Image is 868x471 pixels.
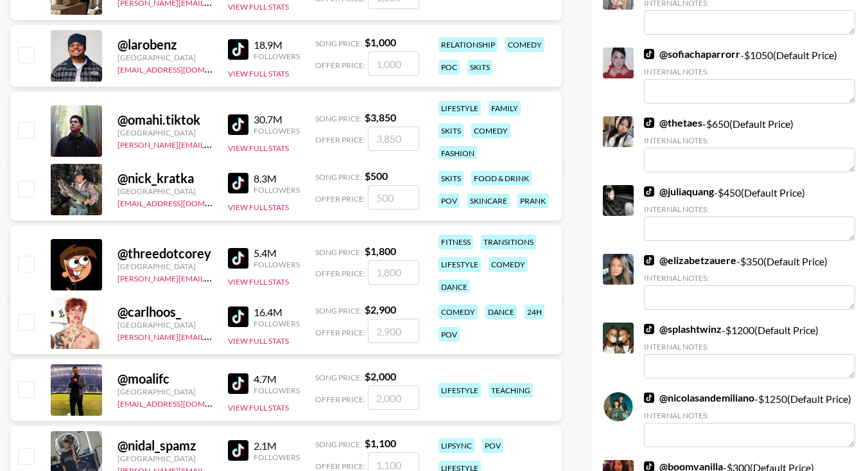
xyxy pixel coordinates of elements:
div: lifestyle [438,101,481,116]
div: @ nidal_spamz [117,438,213,454]
div: - $ 1050 (Default Price) [644,48,855,103]
div: Followers [254,319,300,328]
div: pov [438,193,460,208]
div: lifestyle [438,383,481,398]
span: Offer Price: [315,60,365,70]
img: TikTok [644,49,654,59]
div: Internal Notes: [644,273,855,283]
div: fashion [438,146,477,161]
span: Song Price: [315,373,362,382]
img: TikTok [228,114,248,135]
div: - $ 650 (Default Price) [644,116,855,172]
div: - $ 1200 (Default Price) [644,323,855,378]
div: pov [438,327,460,342]
div: Followers [254,185,300,195]
div: [GEOGRAPHIC_DATA] [117,186,213,196]
img: TikTok [228,373,248,394]
div: skits [438,171,464,186]
span: Offer Price: [315,395,365,404]
a: @sofiachaparrorr [644,48,740,60]
div: comedy [438,305,478,319]
a: [PERSON_NAME][EMAIL_ADDRESS][DOMAIN_NAME] [117,330,308,342]
span: Offer Price: [315,461,365,471]
div: - $ 1250 (Default Price) [644,391,855,447]
a: @juliaquang [644,185,714,198]
div: [GEOGRAPHIC_DATA] [117,320,213,330]
div: @ carlhoos_ [117,304,213,320]
strong: $ 2,900 [365,303,396,315]
div: dance [485,305,517,319]
strong: $ 2,000 [365,370,396,382]
div: Internal Notes: [644,342,855,351]
div: dance [438,280,470,294]
span: Song Price: [315,114,362,123]
button: View Full Stats [228,2,289,12]
div: [GEOGRAPHIC_DATA] [117,128,213,138]
div: - $ 450 (Default Price) [644,185,855,241]
input: 2,900 [368,319,419,343]
img: TikTok [228,307,248,327]
button: View Full Stats [228,69,289,78]
img: TikTok [644,324,654,334]
div: fitness [438,235,473,249]
div: @ omahi.tiktok [117,112,213,128]
span: Offer Price: [315,328,365,337]
div: family [489,101,521,116]
div: @ moalifc [117,371,213,387]
button: View Full Stats [228,277,289,287]
span: Offer Price: [315,269,365,278]
div: [GEOGRAPHIC_DATA] [117,454,213,463]
img: TikTok [644,393,654,403]
strong: $ 3,850 [365,111,396,123]
div: [GEOGRAPHIC_DATA] [117,262,213,271]
a: @thetaes [644,116,702,129]
div: comedy [489,257,528,272]
div: @ nick_kratka [117,170,213,186]
div: [GEOGRAPHIC_DATA] [117,387,213,396]
a: [PERSON_NAME][EMAIL_ADDRESS][DOMAIN_NAME] [117,138,308,150]
div: skits [438,123,464,138]
div: skincare [467,193,510,208]
span: Song Price: [315,306,362,315]
a: @elizabetzauere [644,254,736,267]
a: [EMAIL_ADDRESS][DOMAIN_NAME] [117,62,247,75]
div: Followers [254,452,300,462]
div: 16.4M [254,306,300,319]
div: 5.4M [254,247,300,260]
img: TikTok [228,248,248,269]
span: Offer Price: [315,135,365,145]
div: teaching [489,383,533,398]
div: comedy [471,123,510,138]
div: 4.7M [254,373,300,386]
div: Followers [254,51,300,61]
button: View Full Stats [228,143,289,153]
a: @nicolasandemiliano [644,391,754,404]
strong: $ 1,100 [365,437,396,449]
div: comedy [505,37,544,52]
button: View Full Stats [228,336,289,346]
img: TikTok [644,118,654,128]
div: food & drink [471,171,532,186]
div: Followers [254,126,300,136]
input: 2,000 [368,386,419,410]
span: Song Price: [315,39,362,48]
div: skits [467,60,492,75]
input: 1,000 [368,51,419,76]
strong: $ 1,000 [365,36,396,48]
input: 1,800 [368,260,419,285]
div: Internal Notes: [644,67,855,76]
div: lifestyle [438,257,481,272]
button: View Full Stats [228,202,289,212]
span: Song Price: [315,247,362,257]
div: @ threedotcorey [117,245,213,262]
div: @ larobenz [117,37,213,53]
div: 8.3M [254,172,300,185]
div: - $ 350 (Default Price) [644,254,855,310]
div: prank [517,193,548,208]
div: Followers [254,386,300,395]
div: [GEOGRAPHIC_DATA] [117,53,213,62]
span: Offer Price: [315,194,365,204]
div: transitions [481,235,536,249]
div: pov [482,438,503,453]
img: TikTok [228,440,248,461]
